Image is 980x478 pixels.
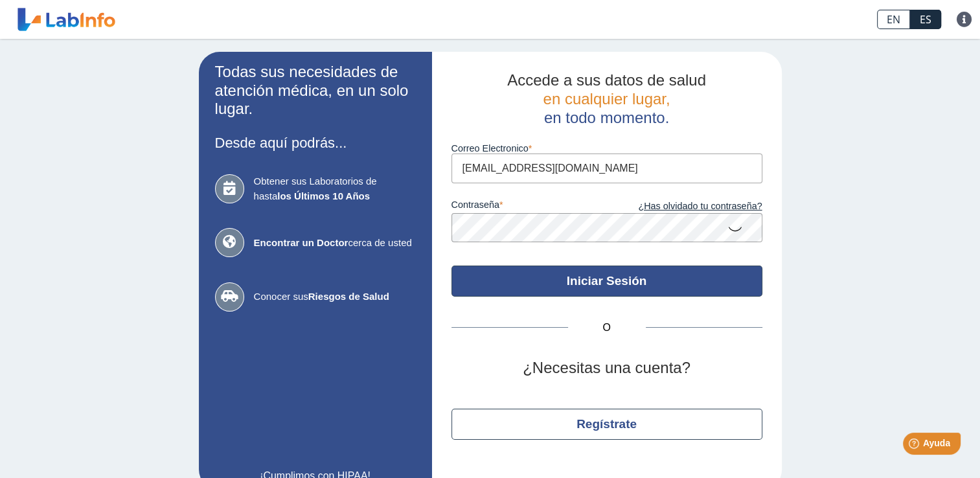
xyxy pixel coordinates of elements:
[451,143,762,154] label: Correo Electronico
[254,174,416,203] span: Obtener sus Laboratorios de hasta
[544,109,669,126] span: en todo momento.
[607,199,762,214] a: ¿Has olvidado tu contraseña?
[507,71,706,89] span: Accede a sus datos de salud
[543,90,670,108] span: en cualquier lugar,
[254,237,348,248] b: Encontrar un Doctor
[451,359,762,378] h2: ¿Necesitas una cuenta?
[865,427,966,464] iframe: Help widget launcher
[910,10,941,29] a: ES
[451,266,762,297] button: Iniciar Sesión
[877,10,910,29] a: EN
[568,320,646,336] span: O
[451,199,607,214] label: contraseña
[254,290,416,304] span: Conocer sus
[215,63,416,119] h2: Todas sus necesidades de atención médica, en un solo lugar.
[451,409,762,440] button: Regístrate
[277,190,370,201] b: los Últimos 10 Años
[308,291,389,302] b: Riesgos de Salud
[215,135,416,151] h3: Desde aquí podrás...
[254,236,416,251] span: cerca de usted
